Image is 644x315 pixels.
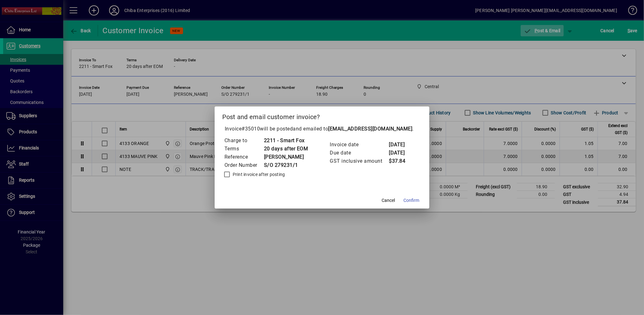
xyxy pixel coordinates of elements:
[382,197,395,204] span: Cancel
[224,161,264,169] td: Order Number
[264,161,308,169] td: S/O 279231/1
[329,157,389,165] td: GST inclusive amount
[293,126,412,132] span: and emailed to
[224,145,264,153] td: Terms
[264,153,308,161] td: [PERSON_NAME]
[403,197,419,204] span: Confirm
[378,195,398,206] button: Cancel
[242,126,260,132] span: #35010
[224,153,264,161] td: Reference
[389,149,414,157] td: [DATE]
[389,141,414,149] td: [DATE]
[401,195,422,206] button: Confirm
[264,145,308,153] td: 20 days after EOM
[222,125,422,133] p: Invoice will be posted .
[264,136,308,145] td: 2211 - Smart Fox
[224,136,264,145] td: Charge to
[328,126,412,132] b: [EMAIL_ADDRESS][DOMAIN_NAME]
[329,141,389,149] td: Invoice date
[329,149,389,157] td: Due date
[215,106,430,125] h2: Post and email customer invoice?
[231,171,285,178] label: Print invoice after posting
[389,157,414,165] td: $37.84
